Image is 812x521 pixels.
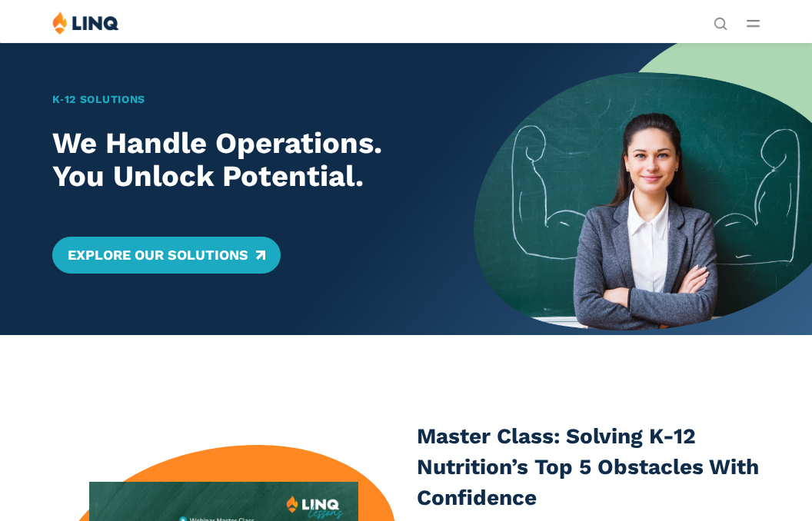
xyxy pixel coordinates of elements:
img: LINQ | K‑12 Software [52,11,119,35]
h2: We Handle Operations. You Unlock Potential. [52,127,441,194]
h3: Master Class: Solving K-12 Nutrition’s Top 5 Obstacles With Confidence [417,421,760,513]
nav: Utility Navigation [714,11,727,29]
img: Home Banner [474,42,812,335]
a: Explore Our Solutions [52,237,281,274]
h1: K‑12 Solutions [52,91,441,108]
button: Open Search Bar [714,15,727,29]
button: Open Main Menu [747,15,760,32]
